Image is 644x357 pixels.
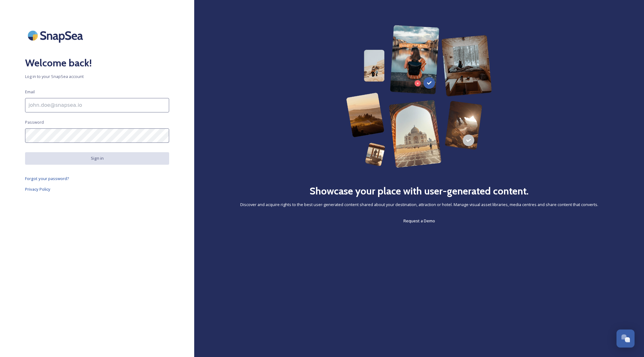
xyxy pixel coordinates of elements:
span: Privacy Policy [25,186,50,192]
img: 63b42ca75bacad526042e722_Group%20154-p-800.png [346,25,492,168]
button: Open Chat [616,329,635,348]
span: Log in to your SnapSea account [25,74,169,80]
span: Forgot your password? [25,176,69,181]
span: Email [25,89,35,95]
button: Sign in [25,152,169,164]
span: Request a Demo [403,218,435,224]
span: Discover and acquire rights to the best user-generated content shared about your destination, att... [240,202,598,208]
a: Privacy Policy [25,185,169,193]
img: SnapSea Logo [25,25,88,46]
a: Forgot your password? [25,175,169,182]
a: Request a Demo [403,217,435,225]
h2: Showcase your place with user-generated content. [309,184,529,199]
input: john.doe@snapsea.io [25,98,169,112]
h2: Welcome back! [25,55,169,70]
span: Password [25,119,44,125]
